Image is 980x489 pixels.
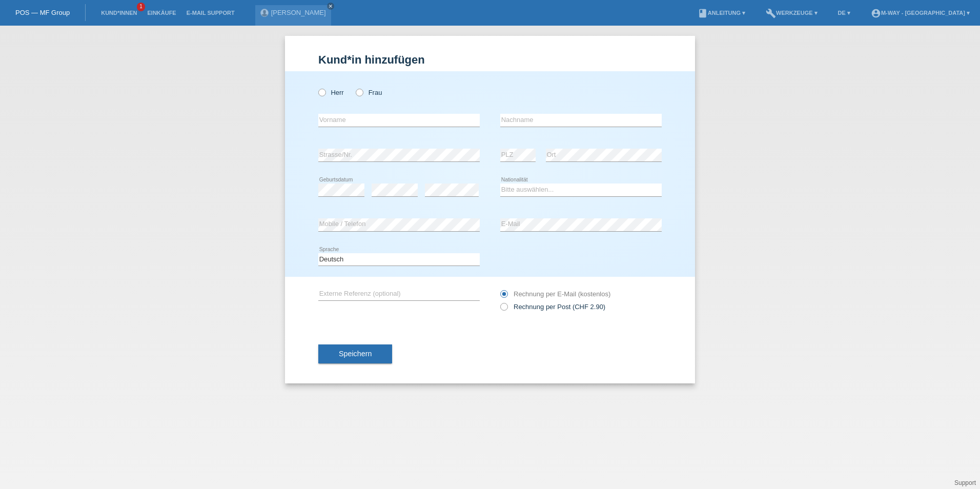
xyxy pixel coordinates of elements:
label: Rechnung per E-Mail (kostenlos) [500,290,610,298]
input: Rechnung per Post (CHF 2.90) [500,303,507,316]
span: 1 [137,3,145,11]
a: close [327,3,334,10]
h1: Kund*in hinzufügen [318,53,662,66]
i: close [328,4,333,9]
a: account_circlem-way - [GEOGRAPHIC_DATA] ▾ [866,10,975,16]
a: Einkäufe [142,10,181,16]
span: Speichern [339,350,372,358]
label: Rechnung per Post (CHF 2.90) [500,303,605,311]
button: Speichern [318,344,392,364]
a: buildWerkzeuge ▾ [761,10,823,16]
i: book [698,8,708,18]
label: Frau [356,89,382,96]
a: E-Mail Support [181,10,240,16]
a: DE ▾ [833,10,855,16]
input: Rechnung per E-Mail (kostenlos) [500,290,507,303]
label: Herr [318,89,344,96]
input: Frau [356,89,362,95]
i: account_circle [871,8,881,18]
a: [PERSON_NAME] [271,9,326,16]
a: bookAnleitung ▾ [692,10,750,16]
a: Kund*innen [96,10,142,16]
input: Herr [318,89,325,95]
a: Support [954,479,976,486]
i: build [766,8,776,18]
a: POS — MF Group [15,9,70,16]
